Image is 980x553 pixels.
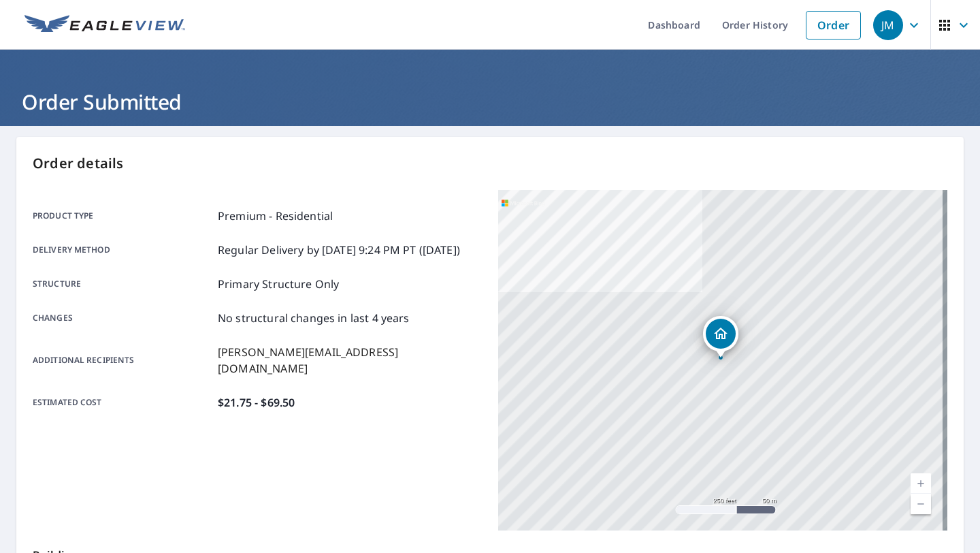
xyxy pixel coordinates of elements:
p: $21.75 - $69.50 [218,394,295,411]
p: Product type [33,208,212,224]
p: Regular Delivery by [DATE] 9:24 PM PT ([DATE]) [218,242,460,258]
p: Primary Structure Only [218,276,339,292]
a: Current Level 17, Zoom In [911,473,931,494]
p: No structural changes in last 4 years [218,310,410,326]
p: Structure [33,276,212,292]
a: Order [806,11,861,39]
a: Current Level 17, Zoom Out [911,494,931,514]
p: Delivery method [33,242,212,258]
p: Order details [33,153,947,174]
p: Changes [33,310,212,326]
h1: Order Submitted [16,88,964,116]
p: [PERSON_NAME][EMAIL_ADDRESS][DOMAIN_NAME] [218,344,482,377]
p: Additional recipients [33,344,212,377]
div: JM [873,10,903,40]
p: Premium - Residential [218,208,333,224]
img: EV Logo [24,15,185,35]
p: Estimated cost [33,394,212,411]
div: Dropped pin, building 1, Residential property, 6237 Lismore Cir Grand Blanc, MI 48439 [703,316,738,358]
